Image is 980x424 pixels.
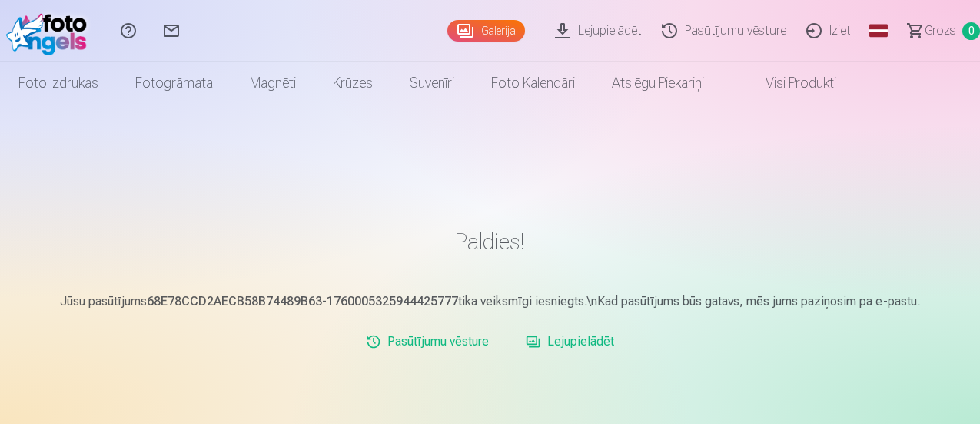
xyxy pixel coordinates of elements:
img: /fa1 [6,6,95,55]
a: Pasūtījumu vēsture [360,326,495,357]
a: Atslēgu piekariņi [593,62,723,105]
a: Lejupielādēt [520,326,620,357]
a: Galerija [447,20,525,42]
a: Suvenīri [391,62,473,105]
a: Magnēti [231,62,314,105]
span: 0 [962,22,980,40]
a: Foto kalendāri [473,62,593,105]
a: Visi produkti [723,62,855,105]
h1: Paldies! [42,228,939,255]
span: Grozs [925,22,956,40]
a: Krūzes [314,62,391,105]
a: Fotogrāmata [117,62,231,105]
b: 68E78CCD2AECB58B74489B63-1760005325944425777 [147,294,458,309]
p: Jūsu pasūtījums tika veiksmīgi iesniegts.\nKad pasūtījums būs gatavs, mēs jums paziņosim pa e-pastu. [42,292,939,311]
